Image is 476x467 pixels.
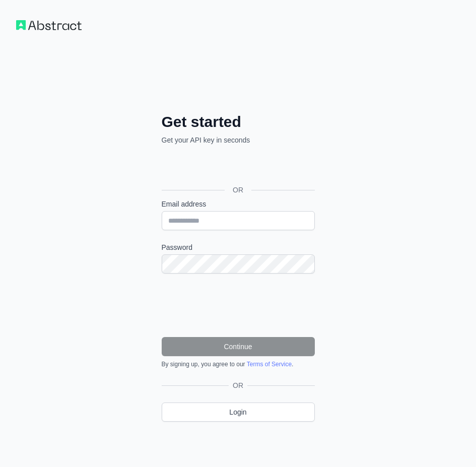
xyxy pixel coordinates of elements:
a: Terms of Service [247,361,292,368]
img: Workflow [16,20,82,30]
h2: Get started [162,113,315,131]
span: OR [229,380,247,390]
button: Continue [162,337,315,356]
span: OR [225,185,251,195]
label: Password [162,242,315,252]
iframe: reCAPTCHA [162,286,315,325]
a: Login [162,403,315,422]
div: By signing up, you agree to our . [162,360,315,368]
iframe: Кнопка "Войти с аккаунтом Google" [157,156,318,178]
p: Get your API key in seconds [162,135,315,145]
label: Email address [162,199,315,209]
